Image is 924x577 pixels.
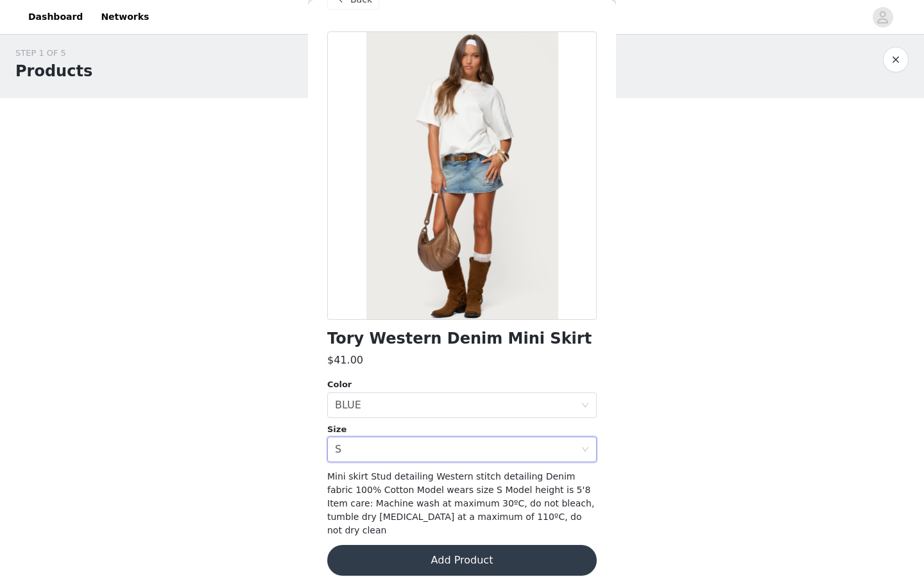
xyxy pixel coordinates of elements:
button: Add Product [327,545,597,576]
div: Color [327,378,597,391]
h1: Products [15,60,92,83]
a: Networks [93,3,157,31]
div: S [335,437,341,462]
div: avatar [877,7,889,28]
a: Dashboard [21,3,90,31]
div: Size [327,423,597,436]
h1: Tory Western Denim Mini Skirt [327,330,592,347]
div: BLUE [335,393,361,417]
h3: $41.00 [327,353,363,368]
div: STEP 1 OF 5 [15,47,92,60]
span: Mini skirt Stud detailing Western stitch detailing Denim fabric 100% Cotton Model wears size S Mo... [327,471,594,535]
